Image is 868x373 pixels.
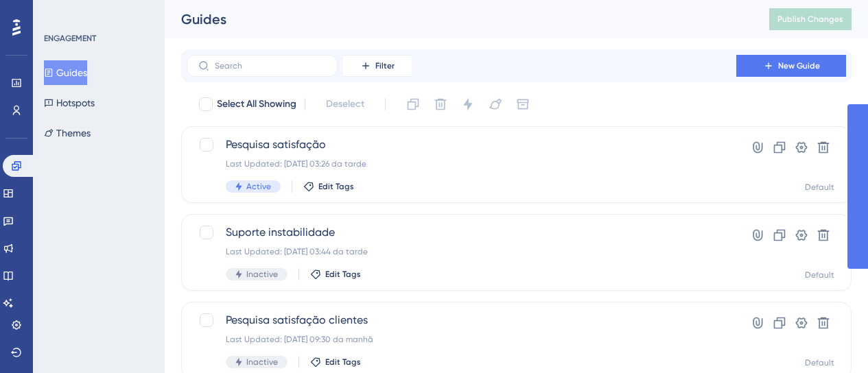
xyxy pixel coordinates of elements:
[805,269,834,280] div: Default
[769,8,852,30] button: Publish Changes
[326,96,364,112] span: Deselect
[226,246,697,257] div: Last Updated: [DATE] 03:44 da tarde
[44,33,96,44] div: ENGAGEMENT
[181,10,735,29] div: Guides
[44,121,91,145] button: Themes
[805,357,834,368] div: Default
[805,182,834,193] div: Default
[325,357,361,368] span: Edit Tags
[246,181,271,192] span: Active
[226,158,697,169] div: Last Updated: [DATE] 03:26 da tarde
[736,55,846,77] button: New Guide
[215,61,326,71] input: Search
[226,334,697,345] div: Last Updated: [DATE] 09:30 da manhã
[217,96,296,112] span: Select All Showing
[303,181,354,192] button: Edit Tags
[226,312,697,328] span: Pesquisa satisfação clientes
[246,357,278,368] span: Inactive
[375,60,395,71] span: Filter
[246,269,278,280] span: Inactive
[310,357,361,368] button: Edit Tags
[310,269,361,280] button: Edit Tags
[44,91,95,115] button: Hotspots
[777,14,843,25] span: Publish Changes
[44,60,87,85] button: Guides
[314,92,377,117] button: Deselect
[318,181,354,192] span: Edit Tags
[343,55,412,77] button: Filter
[226,136,697,153] span: Pesquisa satisfação
[226,224,697,241] span: Suporte instabilidade
[325,269,361,280] span: Edit Tags
[778,60,820,71] span: New Guide
[810,319,852,360] iframe: UserGuiding AI Assistant Launcher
